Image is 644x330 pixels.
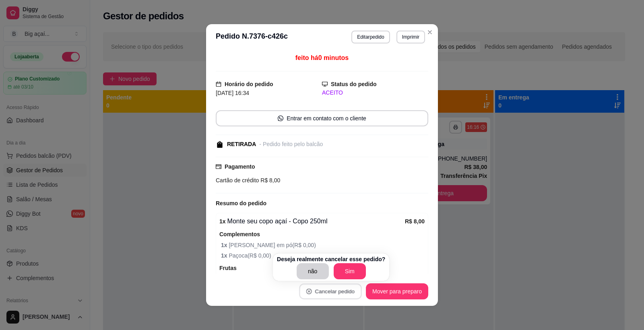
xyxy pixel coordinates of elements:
[322,81,328,87] span: desktop
[259,140,323,148] div: - Pedido feito pelo balcão
[219,231,260,237] strong: Complementos
[221,252,229,259] strong: 1 x
[216,81,221,87] span: calendar
[295,54,349,61] span: feito há 0 minutos
[221,242,229,248] strong: 1 x
[299,284,361,299] button: close-circleCancelar pedido
[216,177,259,184] span: Cartão de crédito
[322,89,428,97] div: ACEITO
[221,241,425,250] span: [PERSON_NAME] em pó ( R$ 0,00 )
[227,140,256,148] div: RETIRADA
[331,81,377,87] strong: Status do pedido
[306,289,312,294] span: close-circle
[297,263,329,279] button: não
[277,255,385,263] p: Deseja realmente cancelar esse pedido?
[351,31,390,43] button: Editarpedido
[219,217,405,226] div: Monte seu copo açaí - Copo 250ml
[219,265,237,271] strong: Frutas
[396,31,425,43] button: Imprimir
[334,263,366,279] button: Sim
[278,115,283,121] span: whats-app
[259,177,280,184] span: R$ 8,00
[405,218,425,225] strong: R$ 8,00
[225,163,255,170] strong: Pagamento
[216,164,221,169] span: credit-card
[216,200,266,206] strong: Resumo do pedido
[216,110,428,126] button: whats-appEntrar em contato com o cliente
[423,26,436,39] button: Close
[366,283,428,299] button: Mover para preparo
[216,31,288,43] h3: Pedido N. 7376-c426c
[225,81,273,87] strong: Horário do pedido
[219,218,226,225] strong: 1 x
[216,90,249,96] span: [DATE] 16:34
[221,251,425,260] span: Paçoca ( R$ 0,00 )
